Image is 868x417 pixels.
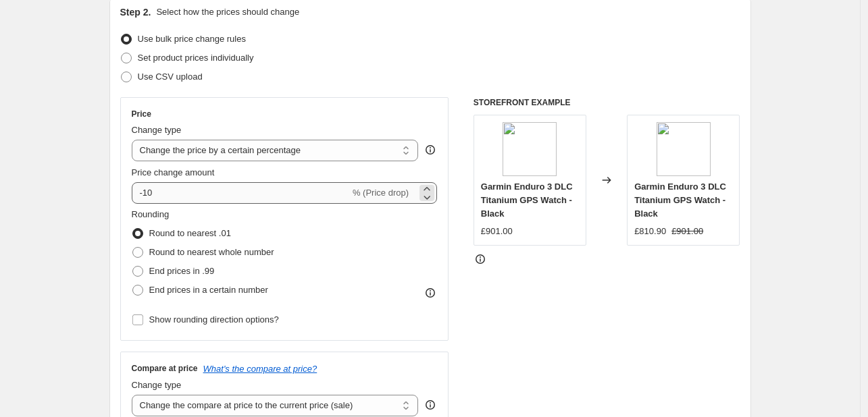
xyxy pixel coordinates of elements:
span: Change type [132,125,182,135]
h3: Price [132,109,151,119]
div: help [424,143,437,157]
span: Use bulk price change rules [138,34,246,44]
span: Rounding [132,209,170,219]
span: Show rounding direction options? [149,314,279,325]
span: Round to nearest .01 [149,228,231,238]
img: Garmin-Enduro-3-Watch-010-02751-01_80x.jpg [657,122,711,176]
strike: £901.00 [671,225,703,238]
button: What's the compare at price? [203,364,317,374]
span: Garmin Enduro 3 DLC Titanium GPS Watch - Black [634,182,726,219]
span: Price change amount [132,167,215,177]
span: End prices in .99 [149,266,215,276]
input: -15 [132,182,350,204]
span: % (Price drop) [353,188,409,198]
div: help [424,398,437,412]
span: Use CSV upload [138,72,203,82]
div: £901.00 [481,225,513,238]
h3: Compare at price [132,363,198,374]
h6: STOREFRONT EXAMPLE [474,97,740,108]
span: End prices in a certain number [149,285,268,295]
img: Garmin-Enduro-3-Watch-010-02751-01_80x.jpg [503,122,557,176]
p: Select how the prices should change [156,5,299,19]
span: Garmin Enduro 3 DLC Titanium GPS Watch - Black [481,182,573,219]
span: Change type [132,380,182,390]
span: Round to nearest whole number [149,247,274,257]
span: Set product prices individually [138,53,254,63]
div: £810.90 [634,225,666,238]
h2: Step 2. [120,5,151,19]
